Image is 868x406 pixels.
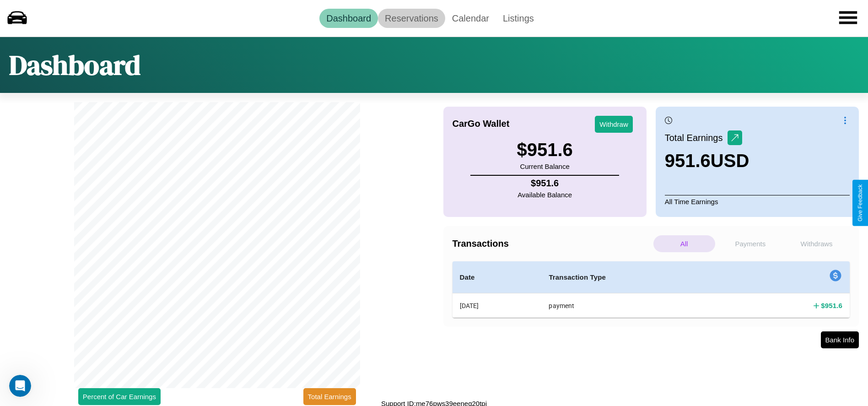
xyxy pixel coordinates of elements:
[9,375,31,397] iframe: Intercom live chat
[303,388,356,405] button: Total Earnings
[445,9,496,28] a: Calendar
[549,272,723,283] h4: Transaction Type
[517,160,572,173] p: Current Balance
[460,272,534,283] h4: Date
[518,189,572,201] p: Available Balance
[821,331,859,348] button: Bank Info
[541,293,730,318] th: payment
[786,235,847,252] p: Withdraws
[78,388,161,405] button: Percent of Car Earnings
[665,130,728,146] p: Total Earnings
[518,178,572,189] h4: $ 951.6
[9,46,140,84] h1: Dashboard
[595,116,633,133] button: Withdraw
[319,9,378,28] a: Dashboard
[857,184,863,222] div: Give Feedback
[653,235,715,252] p: All
[378,9,445,28] a: Reservations
[665,151,749,171] h3: 951.6 USD
[517,140,572,160] h3: $ 951.6
[821,301,842,310] h4: $ 951.6
[453,261,850,318] table: simple table
[496,9,541,28] a: Listings
[453,119,510,129] h4: CarGo Wallet
[453,293,542,318] th: [DATE]
[453,238,651,249] h4: Transactions
[720,235,782,252] p: Payments
[665,195,850,208] p: All Time Earnings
